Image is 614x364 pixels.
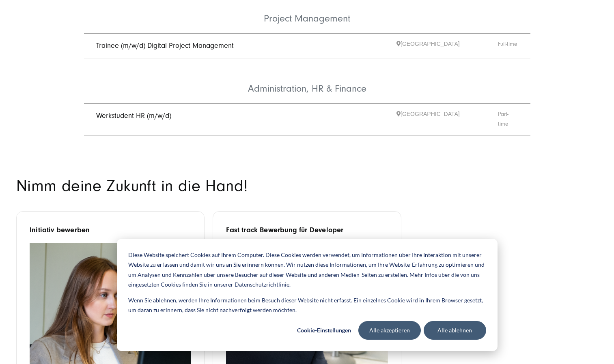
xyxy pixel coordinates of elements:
[128,250,486,290] p: Diese Website speichert Cookies auf Ihrem Computer. Diese Cookies werden verwendet, um Informatio...
[498,110,518,129] span: Part-time
[84,58,530,104] li: Administration, HR & Finance
[293,321,355,340] button: Cookie-Einstellungen
[16,178,304,194] h2: Nimm deine Zukunft in die Hand!
[226,225,388,236] h6: Fast track Bewerbung für Developer
[30,225,191,236] h6: Initiativ bewerben
[128,295,486,315] p: Wenn Sie ablehnen, werden Ihre Informationen beim Besuch dieser Website nicht erfasst. Ein einzel...
[117,239,498,351] div: Cookie banner
[424,321,486,340] button: Alle ablehnen
[498,40,518,52] span: Full-time
[396,40,498,52] span: [GEOGRAPHIC_DATA]
[396,110,498,129] span: [GEOGRAPHIC_DATA]
[96,41,234,50] a: Trainee (m/w/d) Digital Project Management
[96,111,171,120] a: Werkstudent HR (m/w/d)
[358,321,421,340] button: Alle akzeptieren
